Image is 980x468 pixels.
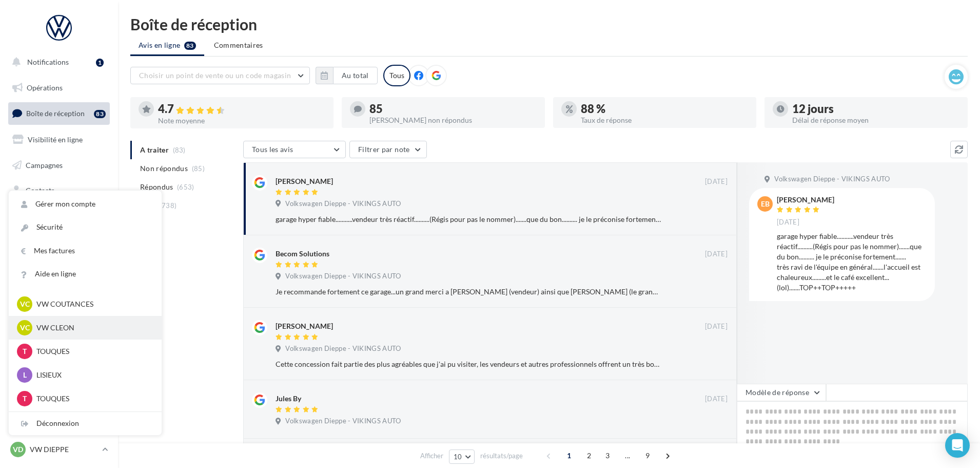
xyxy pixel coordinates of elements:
[6,205,112,227] a: Médiathèque
[449,450,475,464] button: 10
[9,412,162,435] div: Déconnexion
[9,216,162,239] a: Sécurité
[130,67,310,84] button: Choisir un point de vente ou un code magasin
[6,129,112,151] a: Visibilité en ligne
[8,440,110,459] a: VD VW DIEPPE
[214,40,263,50] span: Commentaires
[6,231,112,253] a: Calendrier
[26,160,63,169] span: Campagnes
[96,59,104,67] div: 1
[777,196,834,203] div: [PERSON_NAME]
[26,109,85,118] span: Boîte de réception
[333,67,378,84] button: Au total
[276,249,329,259] div: Becom Solutions
[276,321,333,331] div: [PERSON_NAME]
[349,141,427,158] button: Filtrer par note
[737,384,826,401] button: Modèle de réponse
[705,250,728,259] span: [DATE]
[777,218,799,227] span: [DATE]
[276,287,661,297] div: Je recommande fortement ce garage...un grand merci a [PERSON_NAME] (vendeur) ainsi que [PERSON_NA...
[130,16,968,32] div: Boîte de réception
[160,201,177,210] span: (738)
[276,214,661,224] div: garage hyper fiable...........vendeur très réactif..........(Régis pour pas le nommer).......que ...
[6,256,112,287] a: PLV et print personnalisable
[945,433,970,458] div: Open Intercom Messenger
[36,394,149,404] p: TOUQUES
[6,155,112,176] a: Campagnes
[252,145,293,154] span: Tous les avis
[420,451,443,461] span: Afficher
[36,299,149,309] p: VW COUTANCES
[140,163,188,174] span: Non répondus
[6,291,112,321] a: Campagnes DataOnDemand
[9,239,162,263] a: Mes factures
[94,110,106,118] div: 83
[285,199,401,209] span: Volkswagen Dieppe - VIKINGS AUTO
[369,103,537,115] div: 85
[619,447,636,464] span: ...
[369,117,537,124] div: [PERSON_NAME] non répondus
[23,370,27,380] span: L
[177,183,194,191] span: (653)
[243,141,346,158] button: Tous les avis
[599,447,616,464] span: 3
[20,323,30,333] span: VC
[276,394,301,404] div: Jules By
[9,263,162,286] a: Aide en ligne
[23,394,27,404] span: T
[761,199,770,209] span: EB
[792,117,959,124] div: Délai de réponse moyen
[36,370,149,380] p: LISIEUX
[28,135,83,144] span: Visibilité en ligne
[26,186,54,195] span: Contacts
[30,444,98,455] p: VW DIEPPE
[774,175,890,184] span: Volkswagen Dieppe - VIKINGS AUTO
[36,323,149,333] p: VW CLEON
[705,322,728,331] span: [DATE]
[316,67,378,84] button: Au total
[581,447,597,464] span: 2
[158,103,325,115] div: 4.7
[13,444,23,455] span: VD
[581,103,748,115] div: 88 %
[158,117,325,124] div: Note moyenne
[285,344,401,353] span: Volkswagen Dieppe - VIKINGS AUTO
[6,77,112,99] a: Opérations
[9,193,162,216] a: Gérer mon compte
[276,359,661,369] div: Cette concession fait partie des plus agréables que j'ai pu visiter, les vendeurs et autres profe...
[20,299,30,309] span: VC
[276,176,333,186] div: [PERSON_NAME]
[454,453,462,461] span: 10
[480,451,523,461] span: résultats/page
[285,272,401,281] span: Volkswagen Dieppe - VIKINGS AUTO
[705,395,728,404] span: [DATE]
[192,164,205,173] span: (85)
[6,51,108,73] button: Notifications 1
[23,346,27,357] span: T
[792,103,959,115] div: 12 jours
[639,447,656,464] span: 9
[581,117,748,124] div: Taux de réponse
[777,231,927,293] div: garage hyper fiable...........vendeur très réactif..........(Régis pour pas le nommer).......que ...
[705,177,728,186] span: [DATE]
[383,65,410,86] div: Tous
[561,447,577,464] span: 1
[285,417,401,426] span: Volkswagen Dieppe - VIKINGS AUTO
[139,71,291,80] span: Choisir un point de vente ou un code magasin
[6,180,112,201] a: Contacts
[6,102,112,124] a: Boîte de réception83
[140,182,173,192] span: Répondus
[36,346,149,357] p: TOUQUES
[27,83,63,92] span: Opérations
[27,58,69,66] span: Notifications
